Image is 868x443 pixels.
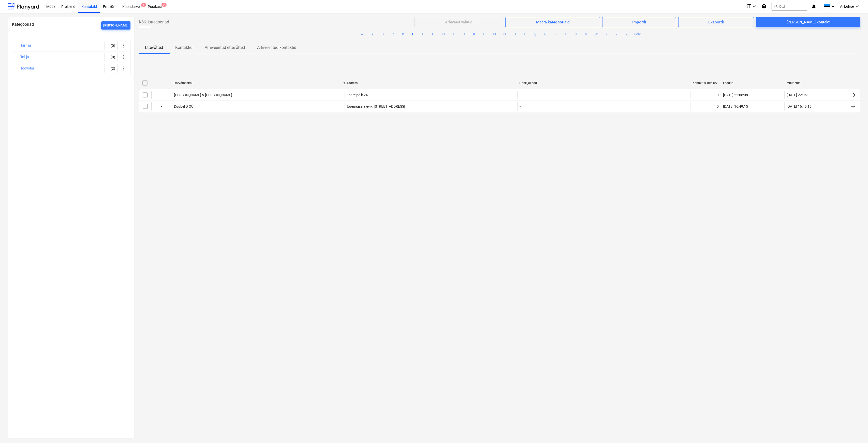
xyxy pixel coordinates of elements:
span: more_vert [121,54,127,60]
button: K [471,31,477,37]
span: A. Luhse [840,4,854,8]
button: Tellija [20,54,29,60]
button: Impordi [602,17,676,27]
div: [DATE] 16:49:15 [787,104,812,108]
div: [DATE] 16:49:15 [723,104,748,108]
div: [DATE] 22:06:08 [723,93,748,97]
i: keyboard_arrow_down [854,3,860,9]
div: Aadress [346,81,515,85]
i: format_size [745,3,751,9]
div: Vestlusvidin [843,419,868,443]
button: E [410,31,416,37]
div: [PERSON_NAME] & [PERSON_NAME] [174,93,232,97]
div: Muudetud [787,81,846,85]
button: Ekspordi [678,17,754,27]
span: more_vert [121,65,127,72]
div: (0) [107,53,115,61]
button: O [512,31,518,37]
button: A [370,31,376,37]
span: 1 [141,3,146,7]
div: Kontaktisikute arv [693,81,719,85]
button: V [583,31,589,37]
div: Määra kategooriaid [536,19,569,25]
button: [PERSON_NAME] [101,21,130,30]
button: G [431,31,437,37]
div: (0) [107,41,115,50]
button: Y [614,31,620,37]
iframe: Chat Widget [843,419,868,443]
button: Kõik [634,31,640,37]
div: Impordi [632,19,646,25]
button: D [400,31,406,37]
div: Ettevõtte nimi [173,81,342,85]
div: - [520,104,521,108]
span: Kõik kategooriad [139,19,169,25]
div: 0 [717,93,719,97]
button: Tarnija [20,43,31,49]
button: # [359,31,365,37]
button: Määra kategooriaid [505,17,600,27]
i: notifications [811,3,816,9]
button: H [441,31,447,37]
button: Q [532,31,538,37]
button: T [563,31,569,37]
button: Z [624,31,630,37]
div: - [151,91,172,99]
p: Arhiveeritud kontaktid [257,45,296,51]
button: U [573,31,579,37]
span: Kategooriad [12,22,34,27]
div: Uuemõisa alevik, [STREET_ADDRESS] [347,104,405,108]
div: 0 [717,104,719,108]
button: Otsi [772,2,807,11]
div: Hankijakood [520,81,688,85]
button: L [481,31,488,37]
button: I [451,31,457,37]
span: 9+ [161,3,167,7]
div: [DATE] 22:06:08 [787,93,812,97]
div: [PERSON_NAME] kontakt [787,19,830,25]
div: Loodud [723,81,783,85]
span: search [774,4,778,8]
button: F [420,31,426,37]
span: more_vert [121,43,127,49]
p: Kontaktid [175,45,193,51]
div: Ekspordi [708,19,724,25]
div: (2) [107,64,115,73]
div: Tedre põik 24 [347,93,368,97]
i: keyboard_arrow_down [830,3,836,9]
button: W [593,31,599,37]
div: - [151,102,172,110]
button: C [390,31,396,37]
div: [PERSON_NAME] [103,23,128,29]
button: J [461,31,467,37]
div: - [520,93,521,97]
button: P [522,31,528,37]
i: keyboard_arrow_down [751,3,757,9]
i: Abikeskus [761,3,767,9]
p: Ettevõtted [145,45,163,51]
button: M [492,31,498,37]
button: S [553,31,559,37]
button: [PERSON_NAME] kontakt [756,17,860,27]
button: R [542,31,549,37]
p: Arhiveeritud ettevõtted [205,45,245,51]
button: N [502,31,508,37]
div: Duubel D OÜ [174,104,194,108]
button: B [380,31,386,37]
button: Töövõtja [20,65,34,72]
button: X [604,31,610,37]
